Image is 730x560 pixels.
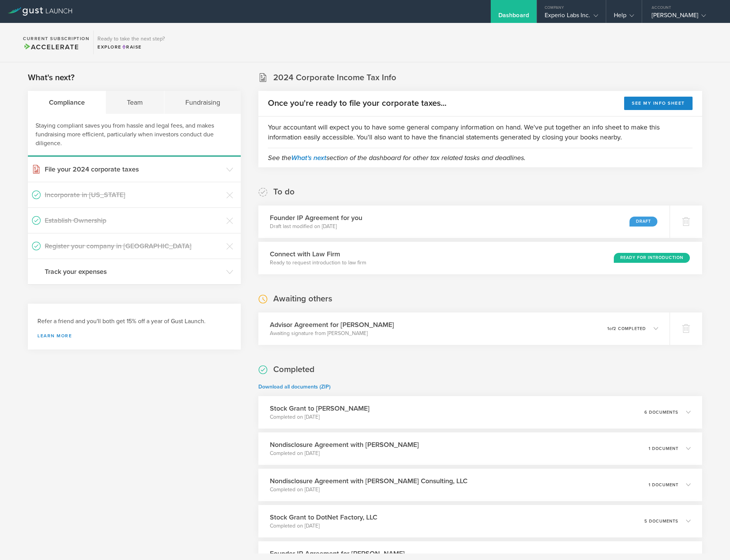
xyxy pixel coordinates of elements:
[652,11,717,23] div: [PERSON_NAME]
[106,91,164,114] div: Team
[23,43,79,51] span: Accelerate
[273,364,315,375] h2: Completed
[270,223,362,230] p: Draft last modified on [DATE]
[270,249,366,259] h3: Connect with Law Firm
[23,36,89,41] h2: Current Subscription
[258,384,331,390] a: Download all documents (ZIP)
[614,253,690,263] div: Ready for Introduction
[270,522,377,530] p: Completed on [DATE]
[692,523,730,560] iframe: Chat Widget
[37,333,231,338] a: Learn more
[270,549,405,558] h3: Founder IP Agreement for [PERSON_NAME]
[644,519,678,523] p: 5 documents
[97,44,165,50] div: Explore
[45,215,222,225] h3: Establish Ownership
[644,410,678,414] p: 6 documents
[37,317,231,326] h3: Refer a friend and you'll both get 15% off a year of Gust Launch.
[273,293,332,304] h2: Awaiting others
[93,31,169,54] div: Ready to take the next step?ExploreRaise
[270,512,377,522] h3: Stock Grant to DotNet Factory, LLC
[270,330,394,337] p: Awaiting signature from [PERSON_NAME]
[270,213,362,223] h3: Founder IP Agreement for you
[270,413,370,421] p: Completed on [DATE]
[45,164,222,174] h3: File your 2024 corporate taxes
[270,403,370,413] h3: Stock Grant to [PERSON_NAME]
[45,241,222,251] h3: Register your company in [GEOGRAPHIC_DATA]
[629,217,657,227] div: Draft
[649,483,678,487] p: 1 document
[614,11,634,23] div: Help
[28,114,241,157] div: Staying compliant saves you from hassle and legal fees, and makes fundraising more efficient, par...
[545,11,598,23] div: Experio Labs Inc.
[273,186,295,197] h2: To do
[270,320,394,330] h3: Advisor Agreement for [PERSON_NAME]
[97,36,165,42] h3: Ready to take the next step?
[268,98,446,109] h2: Once you're ready to file your corporate taxes...
[649,447,678,451] p: 1 document
[45,190,222,200] h3: Incorporate in [US_STATE]
[498,11,529,23] div: Dashboard
[258,242,702,274] div: Connect with Law FirmReady to request introduction to law firmReady for Introduction
[624,97,693,110] button: See my info sheet
[607,327,646,331] p: 1 2 completed
[270,259,366,267] p: Ready to request introduction to law firm
[28,72,75,83] h2: What's next?
[270,440,419,450] h3: Nondisclosure Agreement with [PERSON_NAME]
[270,450,419,457] p: Completed on [DATE]
[291,154,326,162] a: What's next
[270,476,467,486] h3: Nondisclosure Agreement with [PERSON_NAME] Consulting, LLC
[28,91,106,114] div: Compliance
[258,206,670,238] div: Founder IP Agreement for youDraft last modified on [DATE]Draft
[164,91,241,114] div: Fundraising
[268,122,693,142] p: Your accountant will expect you to have some general company information on hand. We've put toget...
[45,267,222,277] h3: Track your expenses
[122,44,142,50] span: Raise
[609,326,613,331] em: of
[270,486,467,494] p: Completed on [DATE]
[268,154,526,162] em: See the section of the dashboard for other tax related tasks and deadlines.
[273,72,396,83] h2: 2024 Corporate Income Tax Info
